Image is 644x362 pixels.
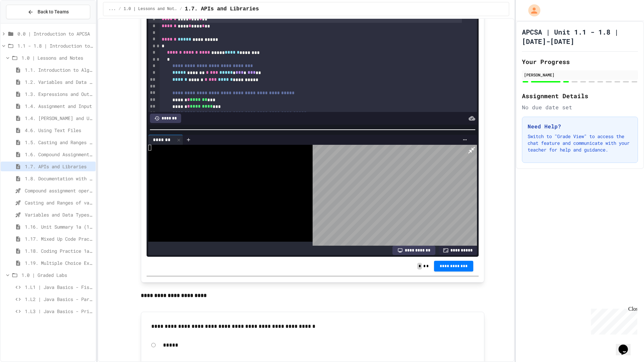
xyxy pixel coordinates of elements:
[25,163,93,170] span: 1.7. APIs and Libraries
[25,223,93,230] span: 1.16. Unit Summary 1a (1.1-1.6)
[25,90,93,98] span: 1.3. Expressions and Output [New]
[124,6,177,12] span: 1.0 | Lessons and Notes
[25,78,93,85] span: 1.2. Variables and Data Types
[522,27,638,46] h1: APCSA | Unit 1.1 - 1.8 | [DATE]-[DATE]
[25,139,93,146] span: 1.5. Casting and Ranges of Values
[25,235,93,242] span: 1.17. Mixed Up Code Practice 1.1-1.6
[25,103,93,110] span: 1.4. Assignment and Input
[522,91,638,101] h2: Assignment Details
[522,103,638,111] div: No due date set
[118,6,121,12] span: /
[25,284,93,291] span: 1.L1 | Java Basics - Fish Lab
[521,3,542,18] div: My Account
[25,211,93,218] span: Variables and Data Types - Quiz
[25,115,93,122] span: 1.4. [PERSON_NAME] and User Input
[25,199,93,206] span: Casting and Ranges of variables - Quiz
[588,306,637,335] iframe: chat widget
[21,54,93,61] span: 1.0 | Lessons and Notes
[17,42,93,49] span: 1.1 - 1.8 | Introduction to Java
[25,66,93,73] span: 1.1. Introduction to Algorithms, Programming, and Compilers
[21,271,93,279] span: 1.0 | Graded Labs
[180,6,182,12] span: /
[528,133,632,153] p: Switch to "Grade View" to access the chat feature and communicate with your teacher for help and ...
[25,296,93,303] span: 1.L2 | Java Basics - Paragraphs Lab
[25,259,93,266] span: 1.19. Multiple Choice Exercises for Unit 1a (1.1-1.6)
[25,151,93,158] span: 1.6. Compound Assignment Operators
[3,3,46,43] div: Chat with us now!Close
[522,57,638,66] h2: Your Progress
[25,187,93,194] span: Compound assignment operators - Quiz
[25,247,93,254] span: 1.18. Coding Practice 1a (1.1-1.6)
[17,30,93,37] span: 0.0 | Introduction to APCSA
[616,335,637,355] iframe: chat widget
[524,72,636,78] div: [PERSON_NAME]
[25,175,93,182] span: 1.8. Documentation with Comments and Preconditions
[25,127,93,134] span: 4.6. Using Text Files
[185,5,259,13] span: 1.7. APIs and Libraries
[109,6,116,12] span: ...
[6,5,90,19] button: Back to Teams
[38,8,69,15] span: Back to Teams
[528,122,632,130] h3: Need Help?
[25,308,93,315] span: 1.L3 | Java Basics - Printing Code Lab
